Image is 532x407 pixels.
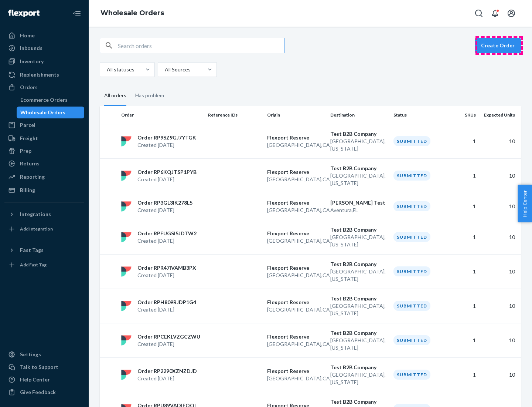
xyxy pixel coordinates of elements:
div: Has problem [135,86,164,105]
p: [GEOGRAPHIC_DATA] , CA [267,306,324,313]
p: Flexport Reserve [267,168,324,176]
p: Test B2B Company [330,398,388,406]
p: Flexport Reserve [267,367,324,375]
div: Fast Tags [20,246,44,254]
a: Add Integration [4,223,84,235]
p: [GEOGRAPHIC_DATA] , CA [267,141,324,149]
p: Created [DATE] [137,176,197,183]
a: Ecommerce Orders [17,94,85,106]
img: flexport logo [121,232,132,242]
p: Test B2B Company [330,364,388,371]
a: Returns [4,158,84,169]
p: Created [DATE] [137,237,197,245]
td: 10 [479,124,521,158]
button: Close Navigation [69,6,84,21]
a: Wholesale Orders [100,9,164,17]
div: Returns [20,160,40,167]
div: Replenishments [20,71,59,78]
a: Wholesale Orders [17,107,85,118]
a: Inventory [4,55,84,67]
a: Inbounds [4,42,84,54]
p: [PERSON_NAME] Test [330,199,388,206]
p: Flexport Reserve [267,299,324,306]
p: Order RPCEKLVZGCZWU [137,333,200,340]
p: [GEOGRAPHIC_DATA] , [US_STATE] [330,138,388,152]
div: Talk to Support [20,363,58,371]
td: 10 [479,357,521,392]
td: 10 [479,158,521,193]
a: Parcel [4,119,84,131]
div: Submitted [393,370,430,380]
p: [GEOGRAPHIC_DATA] , CA [267,206,324,214]
a: Freight [4,132,84,144]
p: Created [DATE] [137,375,197,382]
button: Integrations [4,208,84,220]
p: Flexport Reserve [267,199,324,206]
div: All orders [104,86,126,106]
a: Talk to Support [4,361,84,373]
a: Replenishments [4,69,84,81]
p: Created [DATE] [137,272,196,279]
button: Create Order [475,38,521,53]
div: Settings [20,351,41,358]
td: 10 [479,193,521,220]
td: 1 [449,193,479,220]
td: 10 [479,220,521,254]
button: Open Search Box [471,6,486,21]
div: Submitted [393,266,430,276]
a: Orders [4,81,84,93]
th: Destination [327,106,391,124]
p: Test B2B Company [330,295,388,302]
button: Open notifications [488,6,502,21]
td: 10 [479,254,521,289]
p: Aventura , FL [330,206,388,214]
button: Fast Tags [4,244,84,256]
p: Order RP6KQJTSP1PYB [137,168,197,176]
div: Submitted [393,301,430,311]
img: flexport logo [121,301,132,311]
p: [GEOGRAPHIC_DATA] , [US_STATE] [330,337,388,351]
a: Settings [4,349,84,360]
div: Submitted [393,232,430,242]
p: [GEOGRAPHIC_DATA] , [US_STATE] [330,233,388,248]
div: Ecommerce Orders [20,96,68,104]
p: Flexport Reserve [267,230,324,237]
ol: breadcrumbs [95,3,170,24]
div: Wholesale Orders [20,109,65,116]
p: Test B2B Company [330,226,388,233]
th: Origin [264,106,327,124]
td: 1 [449,220,479,254]
p: Flexport Reserve [267,134,324,141]
p: Order RPFUGSI5JDTW2 [137,230,197,237]
p: Test B2B Company [330,165,388,172]
th: Status [391,106,450,124]
p: Created [DATE] [137,306,196,313]
a: Add Fast Tag [4,259,84,271]
p: Order RP9SZ9GJ7YTGK [137,134,196,141]
div: Freight [20,135,38,142]
div: Prep [20,147,31,155]
td: 10 [479,323,521,357]
img: flexport logo [121,266,132,277]
div: Reporting [20,173,45,181]
div: Inventory [20,58,44,65]
img: flexport logo [121,370,132,380]
div: Inbounds [20,44,42,52]
a: Prep [4,145,84,157]
p: [GEOGRAPHIC_DATA] , [US_STATE] [330,268,388,283]
p: Test B2B Company [330,130,388,138]
input: All Sources [164,66,165,73]
p: Created [DATE] [137,141,196,149]
img: flexport logo [121,335,132,346]
div: Give Feedback [20,388,56,396]
p: [GEOGRAPHIC_DATA] , CA [267,237,324,245]
button: Open account menu [504,6,519,21]
td: 10 [479,289,521,323]
button: Help Center [518,185,532,222]
th: Order [118,106,205,124]
p: [GEOGRAPHIC_DATA] , CA [267,272,324,279]
div: Parcel [20,121,35,129]
p: [GEOGRAPHIC_DATA] , CA [267,176,324,183]
input: Search orders [118,38,284,53]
